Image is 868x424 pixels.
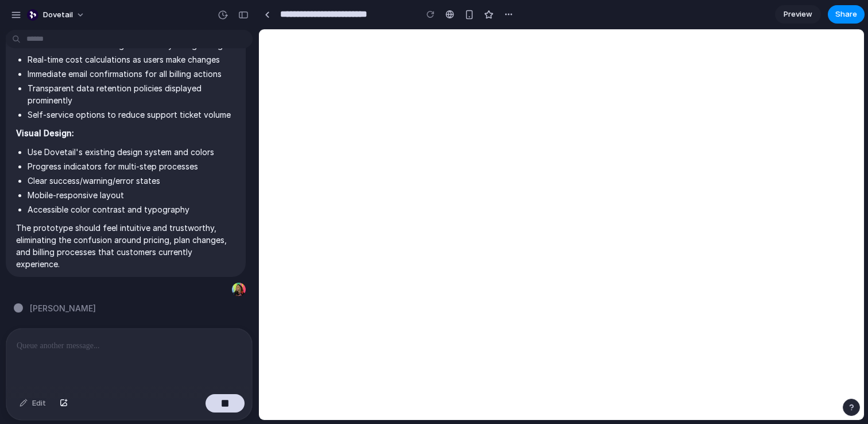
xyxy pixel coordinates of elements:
[784,9,812,20] span: Preview
[28,175,235,187] li: Clear success/warning/error states
[835,9,857,20] span: Share
[775,5,821,24] a: Preview
[30,302,96,314] span: [PERSON_NAME]
[28,109,235,121] li: Self-service options to reduce support ticket volume
[28,68,235,80] li: Immediate email confirmations for all billing actions
[28,189,235,201] li: Mobile-responsive layout
[16,128,74,138] strong: Visual Design:
[28,146,235,158] li: Use Dovetail's existing design system and colors
[828,5,865,24] button: Share
[16,222,235,270] p: The prototype should feel intuitive and trustworthy, eliminating the confusion around pricing, pl...
[28,82,235,106] li: Transparent data retention policies displayed prominently
[22,6,91,24] button: dovetail
[28,53,235,65] li: Real-time cost calculations as users make changes
[28,203,235,215] li: Accessible color contrast and typography
[28,160,235,172] li: Progress indicators for multi-step processes
[43,9,73,21] span: dovetail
